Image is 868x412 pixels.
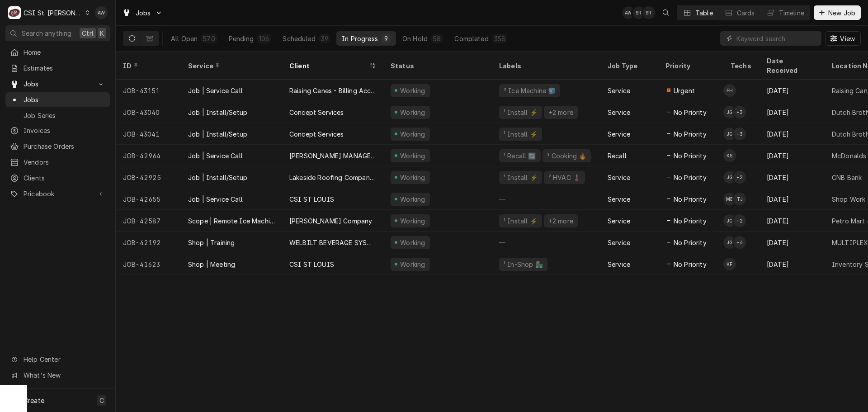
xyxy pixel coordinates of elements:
div: ² HVAC 🌡️ [547,173,581,182]
span: Estimates [24,63,105,73]
div: 39 [321,34,328,43]
button: View [825,31,861,46]
span: New Job [826,8,857,18]
div: CSI St. Louis's Avatar [8,6,21,19]
div: Labels [499,61,593,71]
div: Job | Service Call [188,194,243,204]
div: Kyle Smith's Avatar [723,149,736,162]
a: Go to What's New [5,368,110,383]
div: Service [608,216,630,226]
div: Service [608,238,630,247]
div: CSI ST LOUIS [289,194,334,204]
div: +2 more [547,216,574,226]
div: Lakeside Roofing Company, Inc. [289,173,376,182]
span: No Priority [674,129,707,139]
span: Vendors [24,157,105,167]
div: JOB-43040 [116,101,181,123]
div: JOB-42925 [116,166,181,188]
a: Clients [5,170,110,185]
div: JOB-41623 [116,253,181,275]
div: In Progress [342,34,378,43]
div: Jeff George's Avatar [723,171,736,184]
div: JOB-43151 [116,80,181,101]
div: AW [95,6,108,19]
div: + 2 [733,171,746,184]
div: JOB-42655 [116,188,181,210]
div: [DATE] [759,101,825,123]
span: Home [24,47,105,57]
div: Stephani Roth's Avatar [632,6,645,19]
div: Shop | Meeting [188,260,235,269]
div: Scope | Remote Ice Machine Install [188,216,275,226]
div: Kevin Floyd's Avatar [723,258,736,270]
div: Status [391,61,483,71]
div: Service [608,260,630,269]
div: 358 [494,34,505,43]
div: C [8,6,21,19]
button: Search anythingCtrlK [5,25,110,41]
span: View [838,34,857,43]
div: Job Type [608,61,651,71]
div: JOB-42587 [116,210,181,232]
div: Service [608,129,630,139]
div: Working [399,86,426,95]
div: SR [642,6,655,19]
div: Service [608,86,630,95]
div: Job | Service Call [188,86,243,95]
a: Jobs [5,92,110,107]
span: C [99,396,104,405]
div: EH [723,84,736,97]
div: ² Cooking 🔥 [546,151,588,161]
a: Home [5,45,110,60]
div: CNB Bank [832,173,862,182]
div: Cards [737,8,755,18]
div: Timeline [779,8,804,18]
div: KS [723,149,736,162]
div: 9 [383,34,389,43]
div: [DATE] [759,145,825,166]
div: Working [399,173,426,182]
span: Urgent [674,86,695,95]
span: No Priority [674,194,707,204]
div: AW [622,6,635,19]
button: New Job [814,5,861,20]
div: — [492,232,600,253]
button: Open search [659,5,673,20]
div: Erick Hudgens's Avatar [723,84,736,97]
div: Service [608,173,630,182]
div: Scheduled [283,34,315,43]
a: Vendors [5,155,110,170]
div: Working [399,129,426,139]
div: — [492,188,600,210]
span: What's New [24,370,104,380]
div: Recall [608,151,627,161]
div: Service [188,61,273,71]
div: Techs [731,61,752,71]
div: Working [399,194,426,204]
span: Search anything [22,28,71,38]
div: Priority [665,61,714,71]
div: 106 [259,34,269,43]
div: Working [399,238,426,247]
div: 570 [203,34,215,43]
div: All Open [171,34,198,43]
a: Go to Pricebook [5,186,110,201]
span: K [100,28,104,38]
div: Pending [229,34,254,43]
div: Alexandria Wilp's Avatar [622,6,635,19]
div: JG [723,171,736,184]
div: Shop | Training [188,238,235,247]
span: No Priority [674,173,707,182]
span: No Priority [674,216,707,226]
div: [DATE] [759,80,825,101]
div: JOB-43041 [116,123,181,145]
div: + 3 [733,106,746,118]
div: [PERSON_NAME] Company [289,216,372,226]
div: [DATE] [759,232,825,253]
span: No Priority [674,260,707,269]
div: Completed [454,34,488,43]
div: JOB-42192 [116,232,181,253]
div: On Hold [402,34,428,43]
div: Client [289,61,367,71]
div: Jeff George's Avatar [723,106,736,118]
